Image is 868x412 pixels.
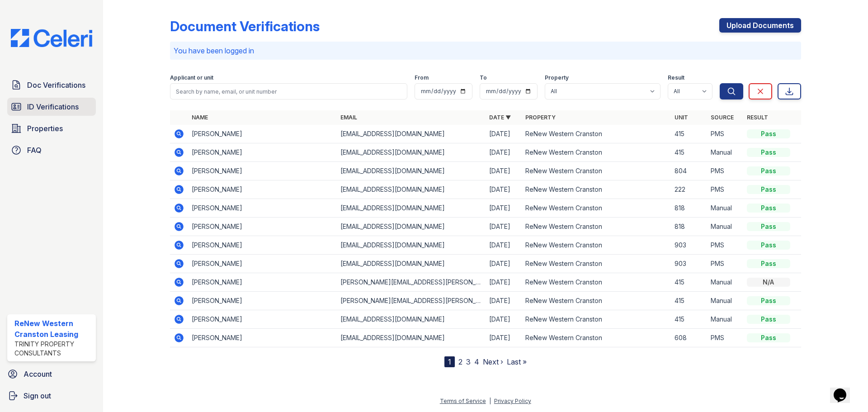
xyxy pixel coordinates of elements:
div: Pass [747,296,790,305]
td: [PERSON_NAME][EMAIL_ADDRESS][PERSON_NAME][DOMAIN_NAME] [337,273,486,292]
a: 4 [474,357,479,366]
td: [PERSON_NAME] [188,180,337,199]
td: 415 [671,273,707,292]
button: Sign out [4,387,99,405]
td: [PERSON_NAME] [188,273,337,292]
td: ReNew Western Cranston [522,255,670,273]
td: ReNew Western Cranston [522,236,670,255]
td: 608 [671,329,707,347]
td: Manual [707,310,743,329]
span: Sign out [24,390,51,401]
td: [DATE] [486,162,522,180]
td: [EMAIL_ADDRESS][DOMAIN_NAME] [337,143,486,162]
div: ReNew Western Cranston Leasing [14,318,92,340]
p: You have been logged in [174,45,797,56]
td: PMS [707,329,743,347]
td: PMS [707,180,743,199]
a: Last » [507,357,527,366]
td: ReNew Western Cranston [522,292,670,310]
td: Manual [707,143,743,162]
td: ReNew Western Cranston [522,199,670,218]
a: Date ▼ [489,114,511,121]
a: FAQ [7,141,96,159]
td: 903 [671,255,707,273]
div: Pass [747,222,790,231]
label: Applicant or unit [170,74,213,81]
td: [DATE] [486,292,522,310]
div: Pass [747,204,790,213]
a: Terms of Service [440,398,486,404]
td: [PERSON_NAME] [188,255,337,273]
a: Privacy Policy [494,398,531,404]
td: 415 [671,125,707,143]
td: [PERSON_NAME] [188,310,337,329]
td: [DATE] [486,255,522,273]
td: [DATE] [486,180,522,199]
td: 222 [671,180,707,199]
td: 415 [671,310,707,329]
div: Pass [747,241,790,250]
a: 3 [466,357,471,366]
label: Property [545,74,569,81]
td: [EMAIL_ADDRESS][DOMAIN_NAME] [337,162,486,180]
span: Account [24,369,52,379]
td: [EMAIL_ADDRESS][DOMAIN_NAME] [337,218,486,236]
td: Manual [707,273,743,292]
td: [EMAIL_ADDRESS][DOMAIN_NAME] [337,199,486,218]
div: Pass [747,148,790,157]
div: Pass [747,185,790,194]
td: [PERSON_NAME] [188,218,337,236]
a: Next › [483,357,503,366]
div: Document Verifications [170,18,320,34]
label: To [480,74,487,81]
div: | [489,398,491,404]
div: Pass [747,333,790,342]
label: Result [668,74,684,81]
a: Name [192,114,208,121]
td: [DATE] [486,218,522,236]
div: Pass [747,315,790,324]
td: PMS [707,125,743,143]
a: Email [340,114,357,121]
span: FAQ [27,145,42,156]
td: ReNew Western Cranston [522,273,670,292]
td: [PERSON_NAME][EMAIL_ADDRESS][PERSON_NAME][DOMAIN_NAME] [337,292,486,310]
td: [PERSON_NAME] [188,199,337,218]
a: Account [4,365,99,383]
td: [PERSON_NAME] [188,329,337,347]
td: Manual [707,292,743,310]
div: Pass [747,166,790,175]
input: Search by name, email, or unit number [170,83,407,99]
td: PMS [707,236,743,255]
div: Pass [747,129,790,138]
td: [DATE] [486,273,522,292]
td: [EMAIL_ADDRESS][DOMAIN_NAME] [337,329,486,347]
td: PMS [707,162,743,180]
td: [DATE] [486,125,522,143]
td: ReNew Western Cranston [522,329,670,347]
a: Properties [7,119,96,137]
td: [EMAIL_ADDRESS][DOMAIN_NAME] [337,180,486,199]
a: ID Verifications [7,98,96,116]
td: ReNew Western Cranston [522,162,670,180]
td: [DATE] [486,329,522,347]
td: 818 [671,218,707,236]
td: 818 [671,199,707,218]
td: Manual [707,199,743,218]
td: [EMAIL_ADDRESS][DOMAIN_NAME] [337,255,486,273]
td: Manual [707,218,743,236]
td: PMS [707,255,743,273]
td: [EMAIL_ADDRESS][DOMAIN_NAME] [337,236,486,255]
td: ReNew Western Cranston [522,143,670,162]
td: [PERSON_NAME] [188,292,337,310]
iframe: chat widget [830,376,859,403]
td: [EMAIL_ADDRESS][DOMAIN_NAME] [337,310,486,329]
td: ReNew Western Cranston [522,310,670,329]
td: [DATE] [486,310,522,329]
td: [PERSON_NAME] [188,125,337,143]
div: Trinity Property Consultants [14,340,92,358]
td: [PERSON_NAME] [188,236,337,255]
div: Pass [747,259,790,268]
span: Doc Verifications [27,80,85,90]
span: ID Verifications [27,101,79,112]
